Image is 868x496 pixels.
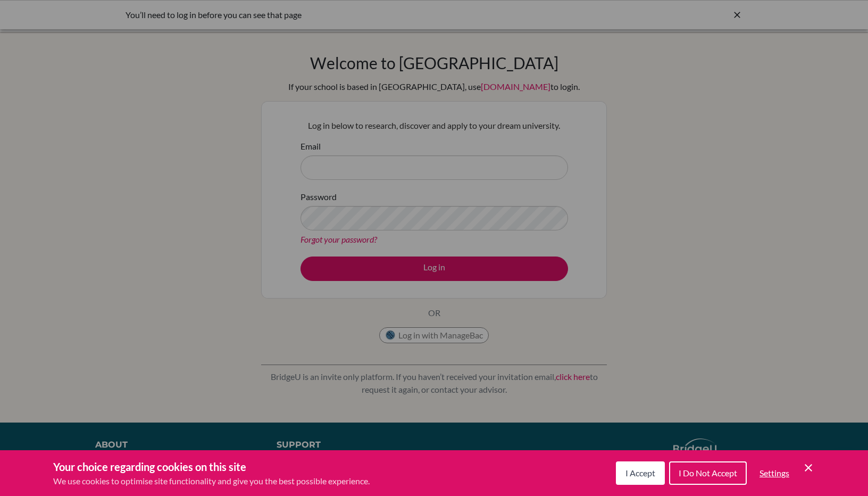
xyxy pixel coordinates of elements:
span: Settings [759,468,789,478]
button: I Accept [616,461,665,485]
p: We use cookies to optimise site functionality and give you the best possible experience. [53,475,370,487]
span: I Do Not Accept [679,468,737,478]
button: Settings [751,462,798,484]
button: Save and close [802,461,815,474]
button: I Do Not Accept [669,461,747,485]
span: I Accept [625,468,655,478]
h3: Your choice regarding cookies on this site [53,459,370,475]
